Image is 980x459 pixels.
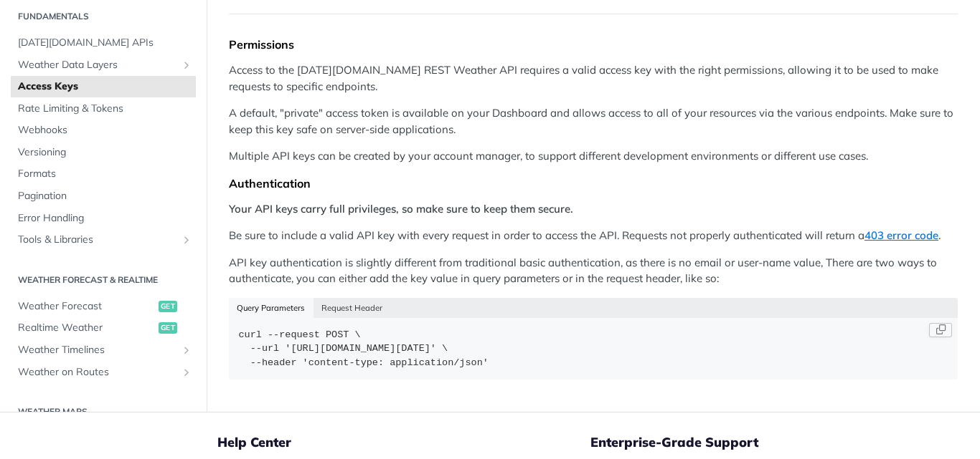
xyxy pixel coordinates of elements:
button: Show subpages for Weather on Routes [181,366,192,377]
span: Rate Limiting & Tokens [18,101,192,115]
span: Weather Timelines [18,343,177,357]
p: API key authentication is slightly different from traditional basic authentication, as there is n... [229,255,958,287]
h5: Help Center [217,434,590,451]
span: Tools & Libraries [18,233,177,247]
p: Access to the [DATE][DOMAIN_NAME] REST Weather API requires a valid access key with the right per... [229,62,958,95]
a: Formats [11,163,196,185]
span: Versioning [18,145,192,160]
span: [DATE][DOMAIN_NAME] APIs [18,36,192,50]
button: Request Header [314,298,391,318]
span: Formats [18,167,192,181]
a: Webhooks [11,120,196,141]
span: Weather Forecast [18,299,155,314]
a: Error Handling [11,207,196,228]
div: Authentication [229,176,958,190]
code: curl --request POST \ --url '[URL][DOMAIN_NAME][DATE]' \ --header 'content-type: application/json' [229,318,958,380]
span: Webhooks [18,123,192,137]
a: [DATE][DOMAIN_NAME] APIs [11,32,196,54]
button: Show subpages for Weather Timelines [181,344,192,356]
p: Multiple API keys can be created by your account manager, to support different development enviro... [229,148,958,165]
span: Weather on Routes [18,364,177,379]
div: Permissions [229,37,958,52]
span: get [159,301,177,312]
a: Realtime Weatherget [11,317,196,339]
a: Weather on RoutesShow subpages for Weather on Routes [11,361,196,382]
h2: Fundamentals [11,10,196,23]
button: Show subpages for Weather Data Layers [181,59,192,70]
strong: Your API keys carry full privileges, so make sure to keep them secure. [229,202,573,216]
a: Weather Forecastget [11,296,196,317]
span: Access Keys [18,79,192,94]
span: Weather Data Layers [18,57,177,72]
a: Tools & LibrariesShow subpages for Tools & Libraries [11,229,196,251]
a: Versioning [11,142,196,163]
span: Error Handling [18,211,192,225]
h5: Enterprise-Grade Support [590,434,926,451]
span: Pagination [18,189,192,203]
h2: Weather Maps [11,405,196,418]
span: get [159,322,177,334]
p: A default, "private" access token is available on your Dashboard and allows access to all of your... [229,105,958,137]
a: Rate Limiting & Tokens [11,97,196,119]
span: Realtime Weather [18,321,155,335]
a: Access Keys [11,76,196,97]
button: Show subpages for Tools & Libraries [181,234,192,246]
a: Weather TimelinesShow subpages for Weather Timelines [11,339,196,361]
a: Pagination [11,185,196,207]
a: 403 error code [864,228,938,242]
p: Be sure to include a valid API key with every request in order to access the API. Requests not pr... [229,228,958,244]
button: Copy Code [929,323,952,337]
h2: Weather Forecast & realtime [11,274,196,286]
a: Weather Data LayersShow subpages for Weather Data Layers [11,54,196,75]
